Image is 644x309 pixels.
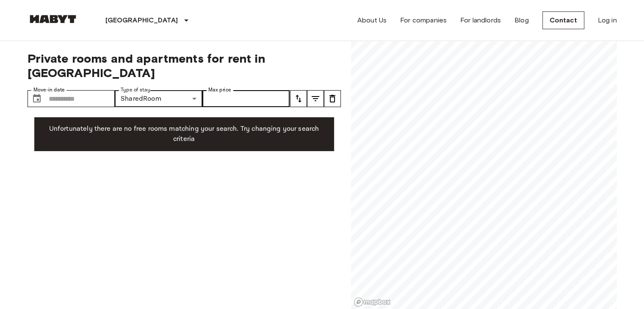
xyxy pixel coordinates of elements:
[514,15,529,25] a: Blog
[208,86,231,94] label: Max price
[354,297,391,307] a: Mapbox logo
[550,16,577,24] font: Contact
[28,90,45,107] button: Choose date
[290,90,307,107] button: tune
[400,15,447,25] a: For companies
[357,15,387,25] a: About Us
[33,86,65,94] label: Move-in date
[41,124,327,144] p: Unfortunately there are no free rooms matching your search. Try changing your search criteria
[460,16,501,24] font: For landlords
[28,51,341,80] span: Private rooms and apartments for rent in [GEOGRAPHIC_DATA]
[121,86,150,94] label: Type of stay
[598,15,617,25] a: Log in
[105,16,178,24] font: [GEOGRAPHIC_DATA]
[400,16,447,24] font: For companies
[324,90,341,107] button: tune
[28,15,78,23] img: Habit
[307,90,324,107] button: tune
[460,15,501,25] a: For landlords
[357,16,387,24] font: About Us
[542,11,584,29] a: Contact
[115,90,202,107] div: SharedRoom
